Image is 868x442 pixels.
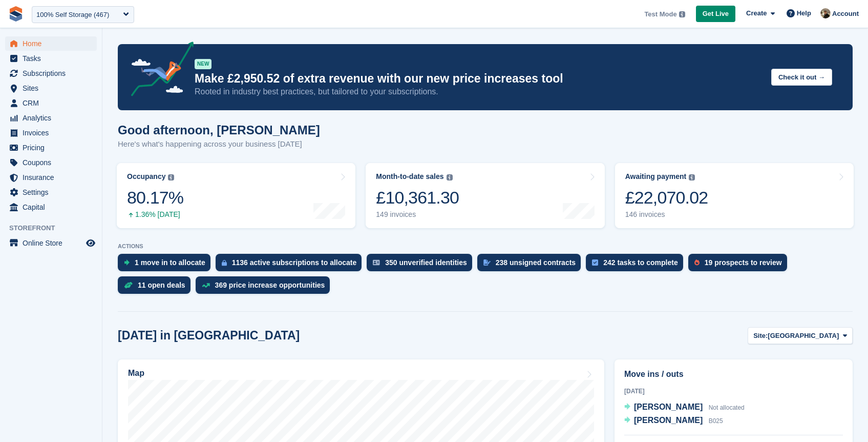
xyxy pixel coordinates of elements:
[5,81,97,95] a: menu
[215,281,325,289] div: 369 price increase opportunities
[23,96,84,110] span: CRM
[366,163,604,228] a: Month-to-date sales £10,361.30 149 invoices
[196,276,335,299] a: 369 price increase opportunities
[644,9,676,19] span: Test Mode
[195,86,763,97] p: Rooted in industry best practices, but tailored to your subscriptions.
[483,259,491,266] img: contract_signature_icon-13c848040528278c33f63329250d36e43548de30e8caae1d1a13099fd9432cc5.svg
[118,254,216,276] a: 1 move in to allocate
[8,6,24,22] img: stora-icon-8386f47178a22dfd0bd8f6a31ec36ba5ce8667c1dd55bd0f319d3a0aa187defe.svg
[118,123,320,137] h1: Good afternoon, [PERSON_NAME]
[615,163,854,228] a: Awaiting payment £22,070.02 146 invoices
[688,254,792,276] a: 19 prospects to review
[118,276,196,299] a: 11 open deals
[624,401,745,414] a: [PERSON_NAME] Not allocated
[23,155,84,170] span: Coupons
[23,126,84,140] span: Invoices
[748,327,853,344] button: Site: [GEOGRAPHIC_DATA]
[23,111,84,125] span: Analytics
[797,8,811,18] span: Help
[124,259,130,266] img: move_ins_to_allocate_icon-fdf77a2bb77ea45bf5b3d319d69a93e2d87916cf1d5bf7949dd705db3b84f3ca.svg
[5,111,97,125] a: menu
[625,187,708,208] div: £22,070.02
[820,8,831,18] img: Oliver Bruce
[694,259,700,266] img: prospect-51fa495bee0391a8d652442698ab0144808aea92771e9ea1ae160a38d050c398.svg
[135,258,205,267] div: 1 move in to allocate
[23,236,84,250] span: Online Store
[23,170,84,185] span: Insurance
[23,51,84,66] span: Tasks
[705,258,782,267] div: 19 prospects to review
[5,51,97,66] a: menu
[216,254,367,276] a: 1136 active subscriptions to allocate
[232,258,357,267] div: 1136 active subscriptions to allocate
[625,210,708,219] div: 146 invoices
[23,81,84,95] span: Sites
[634,403,703,411] span: [PERSON_NAME]
[768,331,839,341] span: [GEOGRAPHIC_DATA]
[138,281,185,289] div: 11 open deals
[634,416,703,425] span: [PERSON_NAME]
[222,259,227,266] img: active_subscription_to_allocate_icon-d502201f5373d7db506a760aba3b589e785aa758c864c3986d89f69b8ff3...
[23,200,84,214] span: Capital
[832,9,859,19] span: Account
[5,36,97,51] a: menu
[36,10,109,20] div: 100% Self Storage (467)
[696,6,735,23] a: Get Live
[689,174,695,180] img: icon-info-grey-7440780725fd019a000dd9b08b2336e03edf1995a4989e88bcd33f0948082b44.svg
[376,210,459,219] div: 149 invoices
[195,71,763,86] p: Make £2,950.52 of extra revenue with our new price increases tool
[5,200,97,214] a: menu
[84,237,97,249] a: Preview store
[118,243,853,250] p: ACTIONS
[118,138,320,150] p: Here's what's happening across your business [DATE]
[127,187,183,208] div: 80.17%
[496,258,576,267] div: 238 unsigned contracts
[9,223,102,233] span: Storefront
[586,254,688,276] a: 242 tasks to complete
[5,170,97,185] a: menu
[624,387,843,396] div: [DATE]
[385,258,467,267] div: 350 unverified identities
[703,9,729,19] span: Get Live
[127,172,165,181] div: Occupancy
[753,331,768,341] span: Site:
[624,368,843,380] h2: Move ins / outs
[5,185,97,199] a: menu
[118,329,300,343] h2: [DATE] in [GEOGRAPHIC_DATA]
[23,66,84,81] span: Subscriptions
[5,66,97,81] a: menu
[679,11,685,17] img: icon-info-grey-7440780725fd019a000dd9b08b2336e03edf1995a4989e88bcd33f0948082b44.svg
[23,185,84,199] span: Settings
[5,155,97,170] a: menu
[746,8,767,18] span: Create
[195,59,211,69] div: NEW
[5,236,97,250] a: menu
[5,140,97,155] a: menu
[603,258,678,267] div: 242 tasks to complete
[447,174,453,180] img: icon-info-grey-7440780725fd019a000dd9b08b2336e03edf1995a4989e88bcd33f0948082b44.svg
[5,126,97,140] a: menu
[23,36,84,51] span: Home
[128,369,144,378] h2: Map
[367,254,477,276] a: 350 unverified identities
[23,140,84,155] span: Pricing
[168,174,174,180] img: icon-info-grey-7440780725fd019a000dd9b08b2336e03edf1995a4989e88bcd33f0948082b44.svg
[477,254,586,276] a: 238 unsigned contracts
[624,414,723,428] a: [PERSON_NAME] B025
[122,42,194,100] img: price-adjustments-announcement-icon-8257ccfd72463d97f412b2fc003d46551f7dbcb40ab6d574587a9cd5c0d94...
[376,172,443,181] div: Month-to-date sales
[124,282,133,289] img: deal-1b604bf984904fb50ccaf53a9ad4b4a5d6e5aea283cecdc64d6e3604feb123c2.svg
[771,69,832,86] button: Check it out →
[709,417,723,425] span: B025
[625,172,687,181] div: Awaiting payment
[5,96,97,110] a: menu
[127,210,183,219] div: 1.36% [DATE]
[373,259,380,266] img: verify_identity-adf6edd0f0f0b5bbfe63781bf79b02c33cf7c696d77639b501bdc392416b5a36.svg
[709,404,745,411] span: Not allocated
[117,163,355,228] a: Occupancy 80.17% 1.36% [DATE]
[376,187,459,208] div: £10,361.30
[202,283,210,288] img: price_increase_opportunities-93ffe204e8149a01c8c9dc8f82e8f89637d9d84a8eef4429ea346261dce0b2c0.svg
[592,259,598,266] img: task-75834270c22a3079a89374b754ae025e5fb1db73e45f91037f5363f120a921f8.svg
